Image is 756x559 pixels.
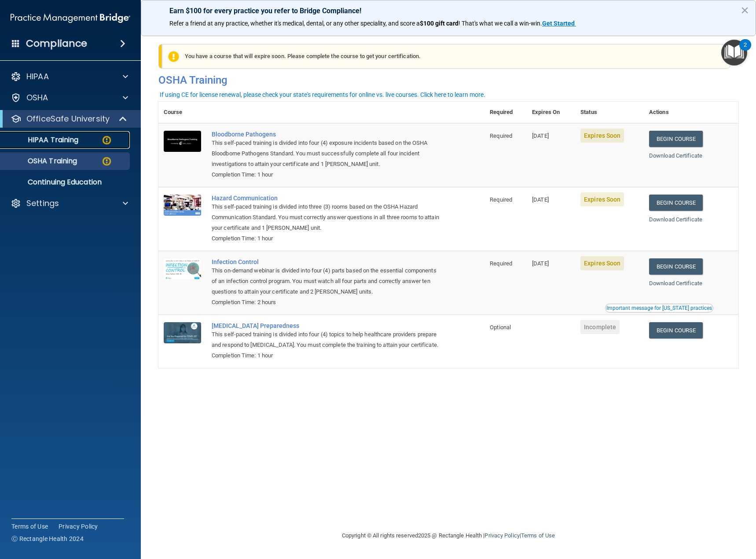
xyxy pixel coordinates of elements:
[420,20,459,27] strong: $100 gift card
[26,198,59,209] p: Settings
[212,329,440,350] div: This self-paced training is divided into four (4) topics to help healthcare providers prepare and...
[542,20,576,27] a: Get Started
[26,71,49,82] p: HIPAA
[11,114,128,124] a: OfficeSafe University
[580,256,624,270] span: Expires Soon
[649,195,703,211] a: Begin Course
[605,304,713,313] button: Read this if you are a dental practitioner in the state of CA
[212,169,440,180] div: Completion Time: 1 hour
[212,297,440,308] div: Completion Time: 2 hours
[6,136,78,144] p: HIPAA Training
[26,114,110,124] p: OfficeSafe University
[6,157,77,165] p: OSHA Training
[490,132,512,139] span: Required
[212,265,440,297] div: This on-demand webinar is divided into four (4) parts based on the essential components of an inf...
[649,322,703,338] a: Begin Course
[212,233,440,244] div: Completion Time: 1 hour
[744,45,747,56] div: 2
[169,20,420,27] span: Refer a friend at any practice, whether it's medical, dental, or any other speciality, and score a
[212,131,440,138] a: Bloodborne Pathogens
[59,522,98,531] a: Privacy Policy
[532,260,549,267] span: [DATE]
[158,90,487,99] button: If using CE for license renewal, please check your state's requirements for online vs. live cours...
[288,522,609,550] div: Copyright © All rights reserved 2025 @ Rectangle Health | |
[101,135,112,146] img: warning-circle.0cc9ac19.png
[542,20,575,27] strong: Get Started
[490,324,511,331] span: Optional
[212,258,440,265] a: Infection Control
[527,102,575,123] th: Expires On
[162,44,730,69] div: You have a course that will expire soon. Please complete the course to get your certification.
[11,522,48,531] a: Terms of Use
[649,258,703,275] a: Begin Course
[212,350,440,361] div: Completion Time: 1 hour
[26,37,87,50] h4: Compliance
[212,202,440,233] div: This self-paced training is divided into three (3) rooms based on the OSHA Hazard Communication S...
[11,92,128,103] a: OSHA
[11,198,128,209] a: Settings
[721,40,747,66] button: Open Resource Center, 2 new notifications
[649,280,702,287] a: Download Certificate
[484,102,527,123] th: Required
[459,20,542,27] span: ! That's what we call a win-win.
[101,156,112,167] img: warning-circle.0cc9ac19.png
[11,534,84,543] span: Ⓒ Rectangle Health 2024
[160,92,485,98] div: If using CE for license renewal, please check your state's requirements for online vs. live cours...
[490,260,512,267] span: Required
[606,305,712,311] div: Important message for [US_STATE] practices
[575,102,644,123] th: Status
[6,178,126,187] p: Continuing Education
[580,129,624,143] span: Expires Soon
[644,102,738,123] th: Actions
[580,320,620,334] span: Incomplete
[26,92,48,103] p: OSHA
[11,71,128,82] a: HIPAA
[649,131,703,147] a: Begin Course
[490,196,512,203] span: Required
[212,322,440,329] a: [MEDICAL_DATA] Preparedness
[169,7,727,15] p: Earn $100 for every practice you refer to Bridge Compliance!
[484,532,519,539] a: Privacy Policy
[158,74,738,86] h4: OSHA Training
[649,216,702,223] a: Download Certificate
[158,102,206,123] th: Course
[11,9,130,27] img: PMB logo
[532,132,549,139] span: [DATE]
[741,3,749,17] button: Close
[168,51,179,62] img: exclamation-circle-solid-warning.7ed2984d.png
[521,532,555,539] a: Terms of Use
[649,152,702,159] a: Download Certificate
[212,138,440,169] div: This self-paced training is divided into four (4) exposure incidents based on the OSHA Bloodborne...
[580,192,624,206] span: Expires Soon
[212,195,440,202] a: Hazard Communication
[532,196,549,203] span: [DATE]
